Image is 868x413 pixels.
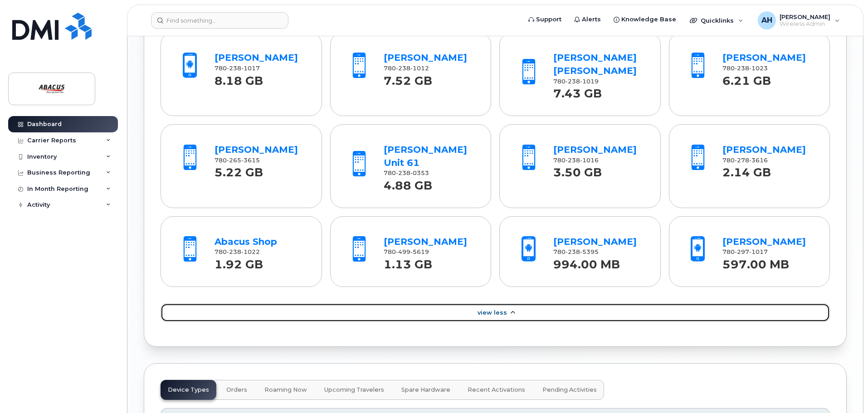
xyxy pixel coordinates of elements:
span: 780 [722,248,768,255]
span: 1017 [241,65,260,72]
span: 238 [227,248,241,255]
span: 780 [553,157,599,164]
span: 780 [215,157,260,164]
span: 3615 [241,157,260,164]
a: [PERSON_NAME] Unit 61 [384,144,467,168]
div: Quicklinks [683,11,750,29]
span: Quicklinks [701,17,734,24]
strong: 8.18 GB [215,69,263,87]
strong: 5.22 GB [215,160,263,179]
span: Upcoming Travelers [324,386,384,394]
strong: 994.00 MB [553,253,620,271]
a: Support [522,10,568,29]
span: View Less [478,309,507,316]
span: 1019 [580,78,599,85]
a: [PERSON_NAME] [553,144,637,155]
a: [PERSON_NAME] [PERSON_NAME] [553,52,637,76]
strong: 7.43 GB [553,82,602,100]
a: [PERSON_NAME] [384,52,467,63]
span: Support [536,15,561,24]
span: 780 [553,78,599,85]
span: 780 [215,65,260,72]
span: Spare Hardware [401,386,450,394]
span: 1012 [410,65,429,72]
a: Knowledge Base [607,10,683,29]
strong: 3.50 GB [553,160,602,179]
span: 238 [566,78,580,85]
span: Orders [226,386,247,394]
span: 780 [722,157,768,164]
span: 238 [396,170,410,176]
span: 1017 [749,248,768,255]
a: [PERSON_NAME] [722,236,806,247]
a: [PERSON_NAME] [215,144,298,155]
strong: 4.88 GB [384,174,432,192]
a: [PERSON_NAME] [215,52,298,63]
span: 780 [384,170,429,176]
span: 780 [384,65,429,72]
span: AH [761,15,772,26]
span: 3616 [749,157,768,164]
span: Knowledge Base [621,15,676,24]
span: 0353 [410,170,429,176]
strong: 1.13 GB [384,253,432,271]
a: [PERSON_NAME] [722,52,806,63]
strong: 2.14 GB [722,160,771,179]
span: [PERSON_NAME] [780,13,830,20]
span: 5619 [410,248,429,255]
div: Angie Hosack [751,11,846,29]
a: [PERSON_NAME] [553,236,637,247]
span: 5395 [580,248,599,255]
strong: 7.52 GB [384,69,432,87]
span: Alerts [582,15,601,24]
a: Alerts [568,10,607,29]
span: 780 [384,248,429,255]
strong: 1.92 GB [215,253,263,271]
a: View Less [161,303,830,322]
span: 1023 [749,65,768,72]
span: Pending Activities [542,386,597,394]
span: 265 [227,157,241,164]
strong: 597.00 MB [722,253,789,271]
span: 238 [566,157,580,164]
span: 780 [215,248,260,255]
input: Find something... [151,12,288,29]
span: 238 [566,248,580,255]
strong: 6.21 GB [722,69,771,87]
span: 780 [722,65,768,72]
a: Abacus Shop [215,236,277,247]
a: [PERSON_NAME] [722,144,806,155]
span: 238 [227,65,241,72]
span: Wireless Admin [780,20,830,28]
span: 238 [396,65,410,72]
span: 297 [735,248,749,255]
span: 238 [735,65,749,72]
span: 499 [396,248,410,255]
span: Roaming Now [264,386,307,394]
span: 1016 [580,157,599,164]
span: 278 [735,157,749,164]
span: 780 [553,248,599,255]
a: [PERSON_NAME] [384,236,467,247]
span: 1022 [241,248,260,255]
span: Recent Activations [468,386,525,394]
